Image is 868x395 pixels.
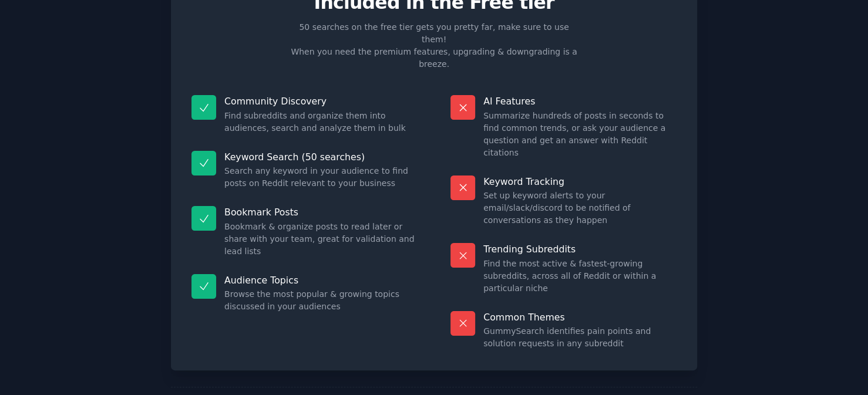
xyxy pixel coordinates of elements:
[483,110,677,159] dd: Summarize hundreds of posts in seconds to find common trends, or ask your audience a question and...
[483,243,677,255] p: Trending Subreddits
[483,190,677,227] dd: Set up keyword alerts to your email/slack/discord to be notified of conversations as they happen
[483,325,677,350] dd: GummySearch identifies pain points and solution requests in any subreddit
[224,274,418,286] p: Audience Topics
[286,21,582,70] p: 50 searches on the free tier gets you pretty far, make sure to use them! When you need the premiu...
[224,165,418,190] dd: Search any keyword in your audience to find posts on Reddit relevant to your business
[483,95,677,107] p: AI Features
[224,288,418,313] dd: Browse the most popular & growing topics discussed in your audiences
[224,221,418,258] dd: Bookmark & organize posts to read later or share with your team, great for validation and lead lists
[224,95,418,107] p: Community Discovery
[224,151,418,163] p: Keyword Search (50 searches)
[483,258,677,295] dd: Find the most active & fastest-growing subreddits, across all of Reddit or within a particular niche
[483,311,677,323] p: Common Themes
[483,175,677,188] p: Keyword Tracking
[224,110,418,134] dd: Find subreddits and organize them into audiences, search and analyze them in bulk
[224,206,418,218] p: Bookmark Posts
